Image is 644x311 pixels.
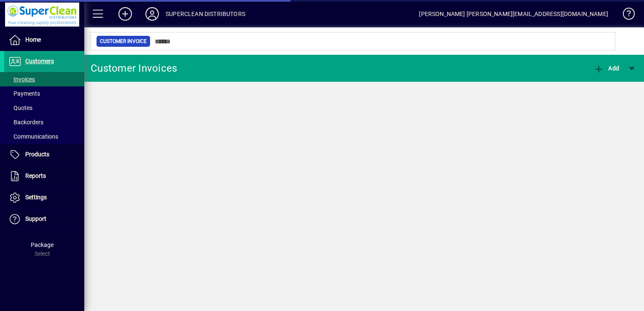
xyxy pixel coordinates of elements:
a: Payments [4,86,84,101]
span: Invoices [8,76,35,83]
a: Quotes [4,101,84,115]
a: Knowledge Base [617,2,633,29]
span: Communications [8,133,58,140]
span: Settings [25,194,47,201]
span: Package [31,241,54,248]
span: Support [25,215,46,222]
button: Add [592,61,621,76]
button: Add [112,6,139,21]
div: SUPERCLEAN DISTRIBUTORS [166,7,245,21]
a: Invoices [4,72,84,86]
span: Payments [8,90,40,97]
span: Products [25,151,49,158]
span: Add [594,65,619,72]
div: Customer Invoices [91,62,177,75]
button: Profile [139,6,166,21]
a: Products [4,144,84,165]
a: Reports [4,166,84,187]
div: [PERSON_NAME] [PERSON_NAME][EMAIL_ADDRESS][DOMAIN_NAME] [419,7,608,21]
span: Home [25,36,41,43]
a: Backorders [4,115,84,129]
a: Support [4,209,84,230]
span: Customers [25,58,54,64]
a: Communications [4,129,84,144]
span: Quotes [8,105,32,111]
a: Settings [4,187,84,208]
a: Home [4,29,84,51]
span: Backorders [8,119,43,126]
span: Customer Invoice [100,37,147,46]
span: Reports [25,172,46,179]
